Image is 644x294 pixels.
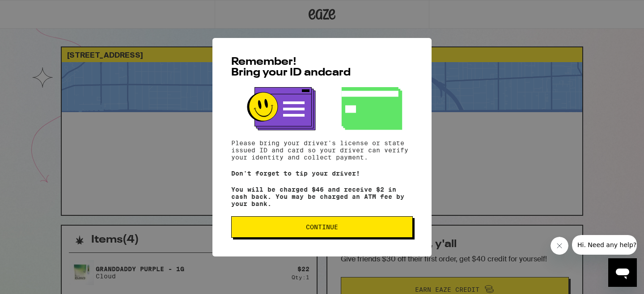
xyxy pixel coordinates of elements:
[551,237,568,255] iframe: Close message
[231,216,413,238] button: Continue
[306,224,338,230] span: Continue
[231,186,413,207] p: You will be charged $46 and receive $2 in cash back. You may be charged an ATM fee by your bank.
[231,139,413,161] p: Please bring your driver's license or state issued ID and card so your driver can verify your ide...
[572,235,637,255] iframe: Message from company
[231,57,351,78] span: Remember! Bring your ID and card
[608,258,637,287] iframe: Button to launch messaging window
[231,170,413,177] p: Don't forget to tip your driver!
